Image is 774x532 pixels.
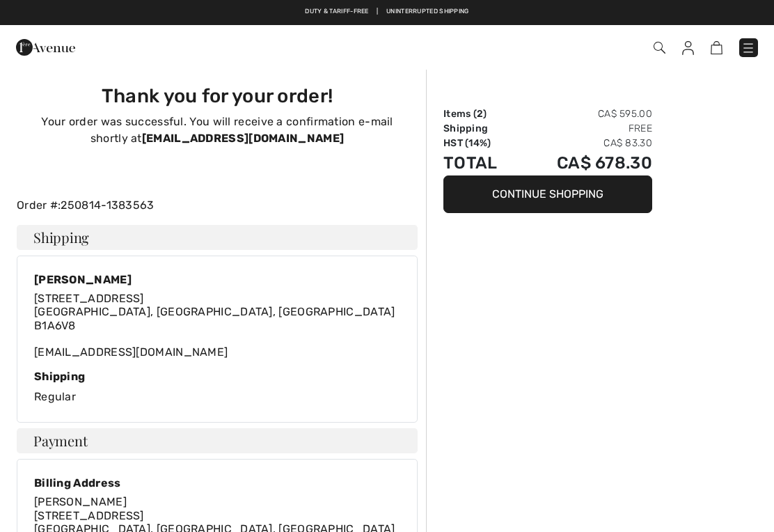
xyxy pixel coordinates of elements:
a: 250814-1383563 [61,198,154,212]
div: Order #: [8,197,426,214]
button: Continue Shopping [443,175,652,213]
td: Free [519,121,652,136]
td: Total [443,150,519,175]
div: Billing Address [34,476,395,490]
img: Search [654,42,665,54]
h4: Shipping [17,225,418,250]
strong: [EMAIL_ADDRESS][DOMAIN_NAME] [142,132,344,145]
span: [STREET_ADDRESS] [GEOGRAPHIC_DATA], [GEOGRAPHIC_DATA], [GEOGRAPHIC_DATA] B1A6V8 [34,292,395,331]
td: CA$ 595.00 [519,107,652,121]
h4: Payment [17,428,418,453]
td: Shipping [443,121,519,136]
p: Your order was successful. You will receive a confirmation e-mail shortly at [25,114,409,147]
a: 1ère Avenue [16,40,75,53]
img: 1ère Avenue [16,33,75,61]
td: CA$ 83.30 [519,136,652,150]
div: Regular [34,370,400,405]
img: My Info [682,41,694,55]
td: CA$ 678.30 [519,150,652,175]
h3: Thank you for your order! [25,85,409,108]
span: [PERSON_NAME] [34,495,127,508]
span: 2 [477,108,483,120]
div: [PERSON_NAME] [34,273,395,286]
img: Menu [741,41,755,55]
img: Shopping Bag [711,41,722,54]
td: HST (14%) [443,136,519,150]
div: Shipping [34,370,400,383]
div: [EMAIL_ADDRESS][DOMAIN_NAME] [34,292,395,359]
td: Items ( ) [443,107,519,121]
